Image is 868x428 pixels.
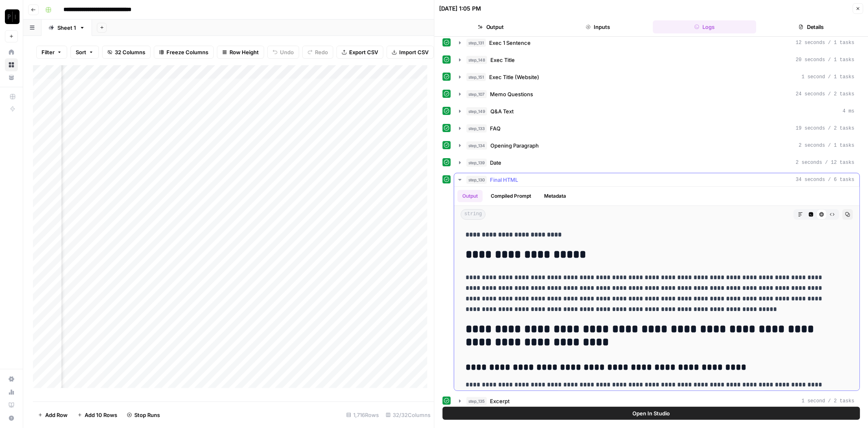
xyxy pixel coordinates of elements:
[760,20,863,33] button: Details
[467,56,488,64] span: step_148
[5,386,18,399] a: Usage
[267,46,299,59] button: Undo
[439,20,543,33] button: Output
[230,48,259,56] span: Row Height
[843,108,855,115] span: 4 ms
[467,141,488,150] span: step_134
[467,159,487,167] span: step_139
[802,397,855,405] span: 1 second / 2 tasks
[280,48,294,56] span: Undo
[455,122,860,135] button: 19 seconds / 2 tasks
[491,56,515,64] span: Exec Title
[455,156,860,169] button: 2 seconds / 12 tasks
[102,46,151,59] button: 32 Columns
[343,408,383,421] div: 1,716 Rows
[490,39,531,47] span: Exec 1 Sentence
[455,71,860,84] button: 1 second / 1 tasks
[70,46,99,59] button: Sort
[796,176,855,183] span: 34 seconds / 6 tasks
[467,107,488,115] span: step_149
[455,88,860,101] button: 24 seconds / 2 tasks
[467,90,487,98] span: step_107
[490,159,502,167] span: Date
[5,373,18,386] a: Settings
[455,187,860,390] div: 34 seconds / 6 tasks
[85,411,117,419] span: Add 10 Rows
[5,46,18,59] a: Home
[546,20,649,33] button: Inputs
[45,411,68,419] span: Add Row
[166,48,208,56] span: Freeze Columns
[796,125,855,132] span: 19 seconds / 2 tasks
[796,56,855,64] span: 20 seconds / 1 tasks
[349,48,378,56] span: Export CSV
[439,4,481,13] div: [DATE] 1:05 PM
[5,71,18,84] a: Your Data
[467,124,487,132] span: step_133
[486,190,536,202] button: Compiled Prompt
[455,139,860,152] button: 2 seconds / 1 tasks
[5,9,20,24] img: Paragon (Prod) Logo
[540,190,571,202] button: Metadata
[491,107,514,115] span: Q&A Text
[33,408,72,421] button: Add Row
[491,141,539,150] span: Opening Paragraph
[5,412,18,425] button: Help + Support
[134,411,160,419] span: Stop Runs
[443,407,860,420] button: Open In Studio
[653,20,756,33] button: Logs
[796,90,855,98] span: 24 seconds / 2 tasks
[57,24,76,32] div: Sheet 1
[490,176,518,184] span: Final HTML
[467,39,486,47] span: step_131
[36,46,67,59] button: Filter
[42,20,92,36] a: Sheet 1
[796,159,855,166] span: 2 seconds / 12 tasks
[490,90,533,98] span: Memo Questions
[5,399,18,412] a: Learning Hub
[632,409,670,417] span: Open In Studio
[42,48,55,56] span: Filter
[467,397,487,405] span: step_135
[490,73,540,81] span: Exec Title (Website)
[72,408,122,421] button: Add 10 Rows
[337,46,383,59] button: Export CSV
[455,105,860,118] button: 4 ms
[467,73,486,81] span: step_151
[217,46,264,59] button: Row Height
[467,176,487,184] span: step_130
[76,48,86,56] span: Sort
[387,46,434,59] button: Import CSV
[115,48,145,56] span: 32 Columns
[490,397,510,405] span: Excerpt
[802,73,855,81] span: 1 second / 1 tasks
[455,53,860,66] button: 20 seconds / 1 tasks
[799,142,855,149] span: 2 seconds / 1 tasks
[315,48,328,56] span: Redo
[455,36,860,49] button: 12 seconds / 1 tasks
[122,408,165,421] button: Stop Runs
[455,395,860,408] button: 1 second / 2 tasks
[383,408,434,421] div: 32/32 Columns
[302,46,333,59] button: Redo
[154,46,214,59] button: Freeze Columns
[5,7,18,27] button: Workspace: Paragon (Prod)
[399,48,429,56] span: Import CSV
[5,58,18,71] a: Browse
[455,173,860,186] button: 34 seconds / 6 tasks
[458,190,483,202] button: Output
[796,39,855,46] span: 12 seconds / 1 tasks
[461,209,486,220] span: string
[490,124,501,132] span: FAQ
